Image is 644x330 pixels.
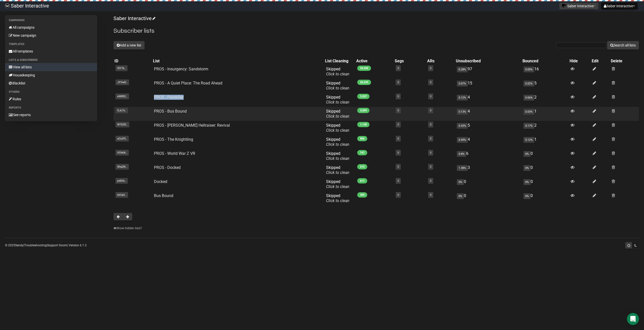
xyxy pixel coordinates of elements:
[521,93,569,107] td: 2
[455,58,521,65] th: Unsubscribed: No sort applied, activate to apply an ascending sort
[355,58,394,65] th: Active: No sort applied, activate to apply an ascending sort
[430,137,431,140] a: 0
[522,59,563,64] div: Bounced
[154,137,193,142] a: PROS - The Knightling
[397,95,399,98] a: 0
[115,122,129,127] span: W763O..
[524,67,534,72] span: 0.05%
[524,151,531,157] span: 0%
[357,178,367,183] span: 611
[356,59,389,64] div: Active
[430,109,431,112] a: 0
[5,79,97,87] a: Blacklist
[115,164,129,170] span: Xhq2N..
[115,192,128,198] span: 6tCaU..
[5,47,97,55] a: All templates
[5,41,97,47] li: Templates
[455,135,521,149] td: 4
[455,177,521,191] td: 0
[521,177,569,191] td: 0
[524,95,534,101] span: 0.06%
[326,165,349,175] span: Skipped
[397,179,399,182] a: 0
[5,89,97,95] li: Others
[357,150,367,155] span: 747
[115,65,128,71] span: I5Y76..
[524,137,534,143] span: 0.12%
[114,59,151,64] div: ID
[430,95,431,98] a: 0
[47,244,67,247] a: Support forum
[326,81,349,90] span: Skipped
[24,244,47,247] a: Troubleshooting
[326,67,349,76] span: Skipped
[113,26,639,35] h2: Subscriber lists
[326,137,349,147] span: Skipped
[521,191,569,205] td: 0
[430,165,431,168] a: 0
[611,59,638,64] div: Delete
[5,17,97,23] li: Campaigns
[326,100,349,105] a: Click to clean
[457,179,464,185] span: 0%
[152,58,324,65] th: List: No sort applied, activate to apply an ascending sort
[113,41,145,50] button: Add a new list
[455,93,521,107] td: 4
[397,193,399,197] a: 0
[524,165,531,171] span: 0%
[455,107,521,121] td: 4
[569,58,591,65] th: Hide: No sort applied, sorting is disabled
[326,86,349,90] a: Click to clean
[456,59,516,64] div: Unsubscribed
[627,313,639,325] div: Open Intercom Messenger
[153,59,319,64] div: List
[455,149,521,163] td: 6
[455,79,521,93] td: 15
[397,109,399,112] a: 0
[115,178,128,184] span: jn0O6..
[521,79,569,93] td: 5
[154,95,184,100] a: PROS - Painkiller
[430,123,431,126] a: 0
[115,136,129,142] span: uCuO9..
[430,81,431,84] a: 0
[455,65,521,79] td: 97
[154,151,195,156] a: PROS - World War Z VR
[326,123,349,133] span: Skipped
[357,94,370,99] span: 3,207
[592,59,609,64] div: Edit
[570,59,590,64] div: Hide
[524,81,534,86] span: 0.02%
[115,93,129,99] span: eW892..
[326,109,349,119] span: Skipped
[357,136,367,141] span: 806
[5,23,97,31] a: All campaigns
[326,95,349,105] span: Skipped
[394,58,426,65] th: Segs: No sort applied, activate to apply an ascending sort
[524,109,534,115] span: 0.03%
[397,137,399,140] a: 0
[524,193,531,199] span: 0%
[325,59,350,64] div: List Cleaning
[455,121,521,135] td: 5
[430,67,431,70] a: 0
[397,81,399,84] a: 0
[326,184,349,189] a: Click to clean
[154,193,173,198] a: Bus Bound
[457,109,468,115] span: 0.13%
[5,31,97,39] a: New campaign
[562,4,566,8] img: 1.png
[397,123,399,126] a: 0
[113,15,155,21] a: Saber Interactive
[457,81,468,86] span: 0.07%
[5,105,97,111] li: Reports
[610,58,639,65] th: Delete: No sort applied, sorting is disabled
[357,66,371,71] span: 34,206
[457,123,468,129] span: 0.43%
[357,80,371,85] span: 20,695
[601,3,638,10] button: Saber Interactive
[5,4,10,8] img: ec1bccd4d48495f5e7d53d9a520ba7e5
[357,164,367,169] span: 215
[115,108,128,113] span: SJc7x..
[5,243,87,248] p: © 2025 | | | Version 6.1.3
